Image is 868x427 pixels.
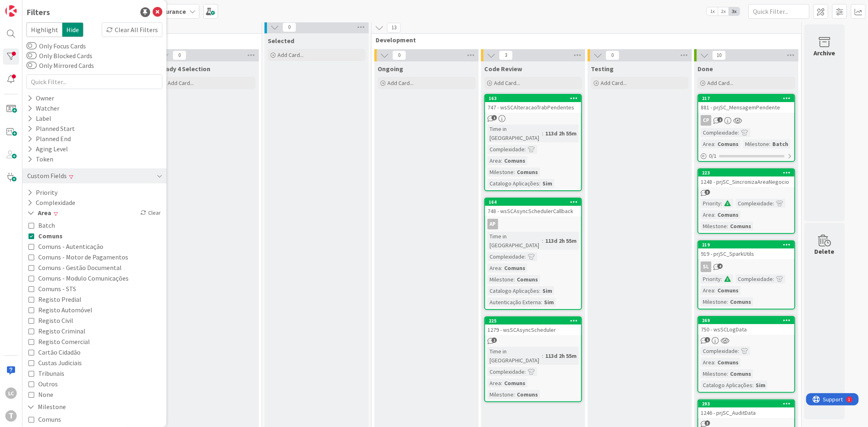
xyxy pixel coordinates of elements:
div: SL [701,261,711,272]
span: : [539,179,540,188]
label: Only Mirrored Cards [26,61,94,70]
button: Comuns - Gestão Documental [28,262,122,273]
span: : [714,210,715,219]
div: 113d 2h 55m [543,129,579,138]
div: T [5,410,17,422]
div: 269750 - wsSCLogData [698,317,794,335]
div: Planned Start [26,124,76,134]
span: Add Card... [707,79,733,87]
span: Custas Judiciais [38,357,82,368]
div: Comuns [715,286,741,295]
span: Add Card... [278,51,304,59]
span: 3 [705,420,710,426]
div: 163747 - wsSCAlteracaoTrabPendentes [485,95,581,113]
div: 2231248 - prjSC_SincronizaAreaNegocio [698,169,794,187]
span: : [752,381,754,390]
div: Area [701,210,714,219]
button: Registo Comercial [28,336,90,347]
div: 293 [698,400,794,407]
span: 0 [282,22,296,32]
div: Comuns [515,390,540,399]
button: Batch [28,220,55,231]
div: Owner [26,93,55,103]
div: SL [698,261,794,272]
div: Comuns [715,139,741,148]
div: 1246 - prjSC_AuditData [698,407,794,418]
span: : [501,264,502,272]
div: 269 [698,317,794,324]
span: Tribunais [38,368,64,379]
div: 748 - wsSCAsyncSchedulerCallback [485,206,581,216]
div: Comuns [728,222,753,231]
span: 3x [729,7,740,15]
img: Visit kanbanzone.com [5,5,17,17]
span: : [501,156,502,165]
div: Milestone [488,275,514,284]
span: : [721,274,722,283]
div: Complexidade [488,252,525,261]
button: Outros [28,379,58,389]
div: Comuns [502,379,527,388]
div: 163 [485,95,581,102]
div: Complexidade [488,145,525,154]
button: Only Blocked Cards [26,52,37,60]
span: 1 [705,337,710,342]
span: None [38,389,53,400]
span: : [773,199,774,208]
span: 13 [387,23,401,33]
button: Registo Automóvel [28,305,92,315]
span: Registo Automóvel [38,305,92,315]
div: Sim [754,381,767,390]
span: : [727,297,728,306]
span: : [727,369,728,378]
div: 881 - prjSC_MensagemPendente [698,102,794,113]
button: Comuns - Autenticação [28,241,103,252]
span: Outros [38,379,58,389]
div: Area [701,358,714,367]
span: : [721,199,722,208]
span: : [539,286,540,295]
span: Development [376,36,791,44]
span: Comuns - Gestão Documental [38,262,122,273]
div: Delete [815,246,835,256]
div: Milestone [701,222,727,231]
div: Time in [GEOGRAPHIC_DATA] [488,232,542,250]
div: Planned End [26,134,72,144]
span: Batch [38,220,55,231]
div: Area [701,139,714,148]
div: 113d 2h 55m [543,351,579,360]
span: : [525,367,526,376]
span: : [738,128,739,137]
div: Complexidade [701,346,738,355]
span: Comuns - Autenticação [38,241,103,252]
span: 1 [492,338,497,343]
button: Complexidade [26,198,76,208]
div: Filters [26,6,50,18]
div: Milestone [488,390,514,399]
span: 10 [712,50,726,60]
button: Comuns [28,414,61,425]
span: 1 [492,115,497,120]
span: : [727,222,728,231]
span: Ongoing [378,65,403,73]
div: 225 [485,317,581,325]
span: 0 / 1 [709,152,717,160]
span: : [514,168,515,176]
div: 225 [489,318,581,324]
div: 750 - wsSCLogData [698,324,794,335]
div: Milestone [701,369,727,378]
div: AP [488,219,498,229]
button: Comuns [28,231,63,241]
span: : [714,358,715,367]
div: 164748 - wsSCAsyncSchedulerCallback [485,198,581,216]
div: Comuns [728,297,753,306]
span: Add Card... [494,79,520,87]
div: Sim [542,298,556,307]
span: Cartão Cidadão [38,347,81,357]
span: : [542,129,543,138]
div: Area [701,286,714,295]
div: Catalogo Aplicações [701,381,752,390]
div: 293 [702,401,794,407]
div: Sim [540,179,554,188]
button: Cartão Cidadão [28,347,81,357]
